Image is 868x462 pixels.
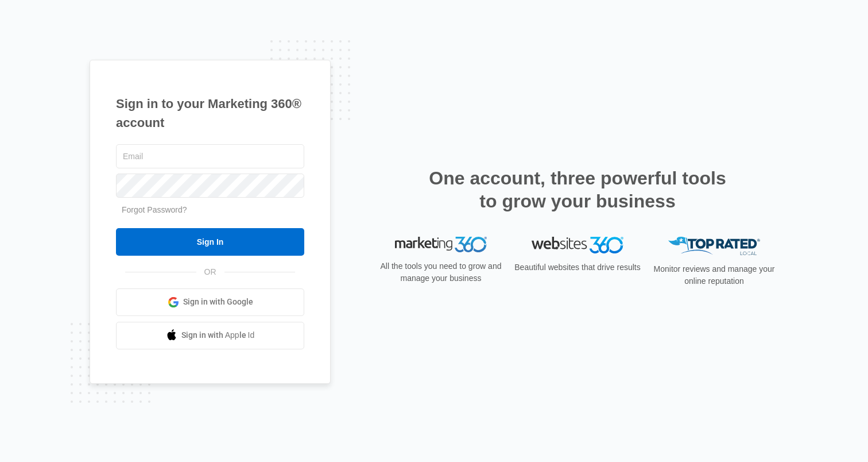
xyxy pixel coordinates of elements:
[116,288,304,316] a: Sign in with Google
[377,260,505,284] p: All the tools you need to grow and manage your business
[116,94,304,132] h1: Sign in to your Marketing 360® account
[513,261,642,274] p: Beautiful websites that drive results
[196,266,224,278] span: OR
[116,228,304,256] input: Sign In
[532,237,623,253] img: Websites 360
[122,205,187,214] a: Forgot Password?
[668,237,760,256] img: Top Rated Local
[116,322,304,349] a: Sign in with Apple Id
[116,144,304,168] input: Email
[181,329,255,341] span: Sign in with Apple Id
[425,167,730,213] h2: One account, three powerful tools to grow your business
[395,237,487,253] img: Marketing 360
[650,263,778,287] p: Monitor reviews and manage your online reputation
[183,296,253,308] span: Sign in with Google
